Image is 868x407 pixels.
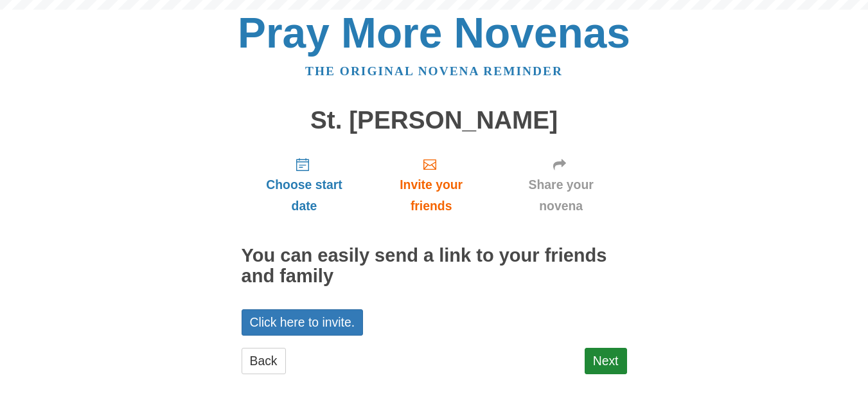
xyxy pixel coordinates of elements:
[242,348,286,374] a: Back
[305,64,563,78] a: The original novena reminder
[242,107,627,134] h1: St. [PERSON_NAME]
[508,174,614,217] span: Share your novena
[242,246,627,287] h2: You can easily send a link to your friends and family
[238,9,630,57] a: Pray More Novenas
[254,174,355,217] span: Choose start date
[495,147,627,223] a: Share your novena
[380,174,482,217] span: Invite your friends
[367,147,495,223] a: Invite your friends
[585,348,627,374] a: Next
[242,147,368,223] a: Choose start date
[242,309,364,336] a: Click here to invite.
